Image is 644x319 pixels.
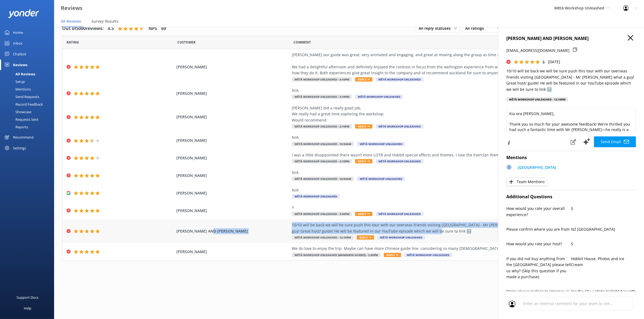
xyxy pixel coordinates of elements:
span: [PERSON_NAME] [176,114,289,120]
span: All reply statuses [419,25,454,31]
a: Requests Sent [3,116,54,123]
span: Wētā Workshop Unleashed - 2:50pm [292,212,352,216]
h4: Additional Questions [506,193,636,200]
div: 10/10 will be back we will be sure push this tour with our overseas friends visiting [GEOGRAPHIC_... [292,222,538,234]
div: Y [292,204,538,210]
textarea: Kia ora [PERSON_NAME], Thank you so much for your awesome feedback! We're thrilled you had such a... [506,108,636,132]
div: [PERSON_NAME] did a really good job, We really had a great time exploring the workshop Would reco... [292,105,538,123]
p: NZ [GEOGRAPHIC_DATA] [571,226,636,232]
div: Help [24,303,31,314]
a: [GEOGRAPHIC_DATA] [515,164,556,172]
a: Showcase [3,108,54,116]
span: Wētā Workshop Unleashed - 2:10pm [292,124,352,129]
h4: 69 [161,25,166,32]
p: How would you rate your host? [506,241,571,247]
span: Wētā Workshop Unleashed [404,253,452,257]
h4: [PERSON_NAME] AND [PERSON_NAME] [506,35,636,42]
h4: NPS [148,25,157,32]
span: Question [293,40,311,45]
span: Wētā Workshop Unleashed [292,194,340,199]
button: Team Mentions [506,178,547,186]
span: Survey Results [91,19,118,24]
span: [PERSON_NAME] [176,155,289,161]
a: Mentions [3,85,54,93]
span: [PERSON_NAME] [176,208,289,214]
div: Record Feedback [3,100,43,108]
span: All ratings [465,25,487,31]
div: Settings [13,143,26,153]
div: Requests Sent [3,116,38,123]
div: [PERSON_NAME] our guide was great, very animated and engaging, and great at moving along the grou... [292,52,538,76]
span: Date [177,40,196,45]
a: All Reviews [3,70,54,78]
a: Send Requests [3,93,54,100]
h3: Reviews [61,4,82,12]
a: Record Feedback [3,100,54,108]
p: We’re always looking to improve. Is there anything we could do better? [506,288,571,301]
p: 5 [571,241,636,247]
span: Wētā Workshop Unleashed [377,235,425,240]
div: Chatbot [13,49,26,59]
a: Reports [3,123,54,131]
span: Wētā Workshop Unleashed - 10:50am [292,142,354,146]
span: Wētā Workshop Unleashed - 10:50am [292,177,354,181]
div: Send Requests [3,93,39,100]
span: Reply [357,235,374,240]
span: Wētā Workshop Unleashed - 12:10pm [292,235,354,240]
div: We do love to enjoy the trip. Maybe can have more Chinese guide line considering so many [DEMOGRA... [292,246,538,251]
span: Date [67,40,79,45]
div: Setup [3,78,25,85]
p: If you did not buy anything from the [GEOGRAPHIC_DATA] please tell us why? (Skip this question if... [506,256,571,280]
span: Wētā Workshop Unleashed [376,77,424,82]
span: Reply [384,253,401,257]
div: All Reviews [3,70,35,78]
div: N/A [292,135,538,140]
p: 5 [571,206,636,211]
span: Wētā Workshop Unleashed - 4:10pm [292,77,352,82]
span: Wētā Workshop Unleashed - 2:10pm [292,159,352,163]
div: Reports [3,123,28,131]
span: Wētā Workshop Unleashed [376,212,424,216]
span: All Reviews [61,19,81,24]
div: Recommend [13,132,34,143]
h4: 4.5 [108,25,114,32]
span: Wētā Workshop Unleashed (Mandarin Guided) - 2:30pm [292,253,381,257]
div: N/A [292,88,538,93]
span: 5 [543,59,545,65]
p: [EMAIL_ADDRESS][DOMAIN_NAME] [506,48,570,53]
button: Close [628,35,633,41]
img: user_profile.svg [509,301,516,307]
span: [PERSON_NAME] [176,137,289,143]
a: Setup [3,78,54,85]
span: [PERSON_NAME] [176,64,289,70]
p: How would you rate your overall experience? [506,206,571,218]
span: Wētā Workshop Unleashed [376,124,424,129]
span: [PERSON_NAME] [176,90,289,96]
span: Wētā Workshop Unleashed - 3:10pm [292,95,352,99]
p: Hobbit House, Photos and Ice Cream [571,256,636,268]
span: Wētā Workshop Unleashed [355,95,403,99]
span: [PERSON_NAME] [176,173,289,179]
img: yonder-white-logo.png [8,9,39,18]
div: Support Docs [17,292,39,303]
p: [GEOGRAPHIC_DATA] [518,164,556,170]
span: Reply [355,124,372,129]
span: [PERSON_NAME] [176,190,289,196]
div: Wētā Workshop Unleashed - 12:10pm [506,97,568,102]
p: For the 18+ a Weta twilight bar with behind the scenes movie and cast VIP drinks 🥃 [571,288,636,307]
div: Reviews [13,59,27,70]
span: Wētā Workshop Unleashed [357,142,405,146]
span: Wētā Workshop Unleashed [554,5,604,11]
p: 10/10 will be back we will be sure push this tour with our overseas friends visiting [GEOGRAPHIC_... [506,68,636,92]
div: Showcase [3,108,31,116]
div: N/A [292,187,538,193]
span: Reply [355,77,372,82]
span: Reply [355,159,372,163]
div: Mentions [3,85,31,93]
div: D [506,164,512,170]
div: Home [13,27,23,38]
span: Wētā Workshop Unleashed [376,159,424,163]
div: I was a little disappointed there wasn’t more LOTR and Hobbit special effects and themes. I love ... [292,152,538,158]
span: Wētā Workshop Unleashed [357,177,405,181]
div: N/A [292,170,538,176]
